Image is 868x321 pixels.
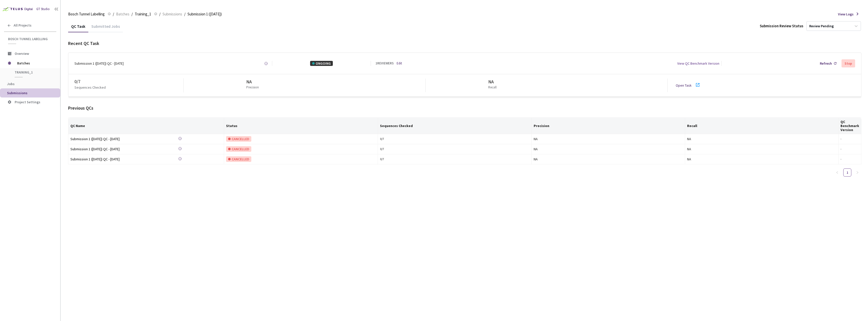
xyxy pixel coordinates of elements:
[161,11,183,17] a: Submissions
[820,61,832,66] div: Refresh
[70,156,141,162] div: Submission 1 ([DATE]) QC - [DATE]
[70,136,141,142] div: Submission 1 ([DATE]) QC - [DATE]
[116,11,129,17] span: Batches
[226,136,251,142] div: CANCELLED
[226,146,251,152] div: CANCELLED
[676,83,692,88] a: Open Task
[68,105,861,111] div: Previous QCs
[844,169,851,176] a: 1
[809,24,834,29] div: Review Pending
[224,118,378,134] th: Status
[74,85,106,90] p: Sequences Checked
[310,61,333,66] div: ONGOING
[162,11,182,17] span: Submissions
[187,11,222,17] span: Submission 1 ([DATE])
[17,58,52,68] span: Batches
[687,146,836,152] div: NA
[70,146,141,152] div: Submission 1 ([DATE]) QC - [DATE]
[226,156,251,162] div: CANCELLED
[534,156,683,162] div: NA
[532,118,685,134] th: Precision
[184,11,185,17] li: /
[840,147,859,152] div: -
[380,147,529,152] div: 0 / 7
[68,11,105,17] span: Bosch Tunnel Labelling
[836,171,839,174] span: left
[375,61,394,66] div: 1 REVIEWERS
[15,70,52,75] span: Training_1
[685,118,838,134] th: Recall
[397,61,402,66] a: Edit
[380,137,529,141] div: 0 / 7
[68,24,88,32] div: QC Task
[838,118,861,134] th: QC Benchmark Version
[380,157,529,162] div: 0 / 7
[15,100,40,104] span: Project Settings
[833,168,841,177] li: Previous Page
[840,137,859,141] div: -
[88,24,123,32] div: Submitted Jobs
[760,23,803,29] div: Submission Review Status
[74,61,124,66] div: Submission 1 ([DATE]) QC - [DATE]
[113,11,114,17] li: /
[687,136,836,142] div: NA
[7,82,15,86] span: Jobs
[159,11,160,17] li: /
[856,171,859,174] span: right
[15,51,29,56] span: Overview
[7,91,28,95] span: Submissions
[838,12,854,17] span: View Logs
[135,11,151,17] span: Training_1
[68,40,861,47] div: Recent QC Task
[14,23,32,28] span: All Projects
[488,85,497,90] p: Recall
[115,11,130,17] a: Batches
[378,118,532,134] th: Sequences Checked
[74,78,183,85] div: 0 / 7
[488,79,499,85] div: NA
[840,157,859,162] div: -
[131,11,133,17] li: /
[246,79,261,85] div: NA
[845,61,852,65] div: Stop
[853,168,861,177] li: Next Page
[853,168,861,177] button: right
[687,156,836,162] div: NA
[534,146,683,152] div: NA
[8,37,53,41] span: Bosch Tunnel Labelling
[68,118,224,134] th: QC Name
[36,7,50,12] div: GT Studio
[246,85,259,90] p: Precision
[534,136,683,142] div: NA
[833,168,841,177] button: left
[677,61,719,66] div: View QC Benchmark Version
